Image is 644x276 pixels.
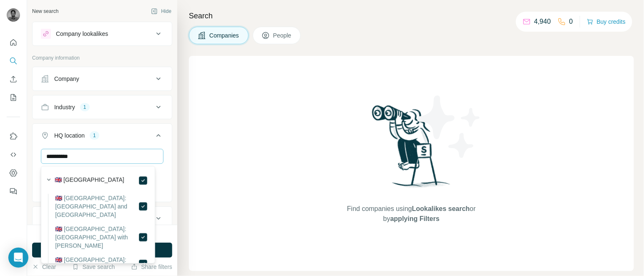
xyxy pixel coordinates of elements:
button: Save search [72,263,115,271]
button: HQ location1 [33,125,172,149]
button: Dashboard [7,166,20,181]
p: Company information [32,54,172,62]
img: Surfe Illustration - Woman searching with binoculars [368,103,455,196]
button: My lists [7,90,20,105]
div: Open Intercom Messenger [8,248,28,268]
button: Industry1 [33,97,172,117]
div: Company [54,75,79,83]
button: Clear [32,263,56,271]
button: Buy credits [587,16,626,28]
button: Enrich CSV [7,72,20,87]
span: Lookalikes search [412,205,470,212]
label: 🇬🇧 [GEOGRAPHIC_DATA]: [GEOGRAPHIC_DATA] and [GEOGRAPHIC_DATA] [55,194,138,219]
button: Use Surfe on LinkedIn [7,129,20,144]
div: Company lookalikes [56,30,108,38]
span: Companies [209,31,240,40]
div: Industry [54,103,75,111]
button: Company [33,69,172,89]
label: 🇬🇧 [GEOGRAPHIC_DATA] [55,176,124,186]
label: 🇬🇧 [GEOGRAPHIC_DATA]: [GEOGRAPHIC_DATA] with [PERSON_NAME] [55,225,138,250]
span: applying Filters [390,215,440,222]
img: Surfe Illustration - Stars [412,89,487,164]
button: Hide [145,5,177,18]
div: New search [32,8,58,15]
button: Run search [32,243,172,258]
div: 1 [90,132,99,139]
button: Feedback [7,184,20,199]
button: Share filters [131,263,172,271]
p: 0 [569,17,573,27]
img: Avatar [7,8,20,22]
button: Search [7,53,20,68]
label: 🇬🇧 [GEOGRAPHIC_DATA]: [GEOGRAPHIC_DATA] [55,256,138,272]
button: Annual revenue ($) [33,208,172,228]
span: Find companies using or by [345,204,478,224]
h4: Search [189,10,634,22]
div: 1 [80,103,90,111]
button: Quick start [7,35,20,50]
div: HQ location [54,131,85,140]
button: Use Surfe API [7,147,20,162]
p: 4,940 [534,17,551,27]
button: Company lookalikes [33,24,172,44]
span: People [273,31,292,40]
